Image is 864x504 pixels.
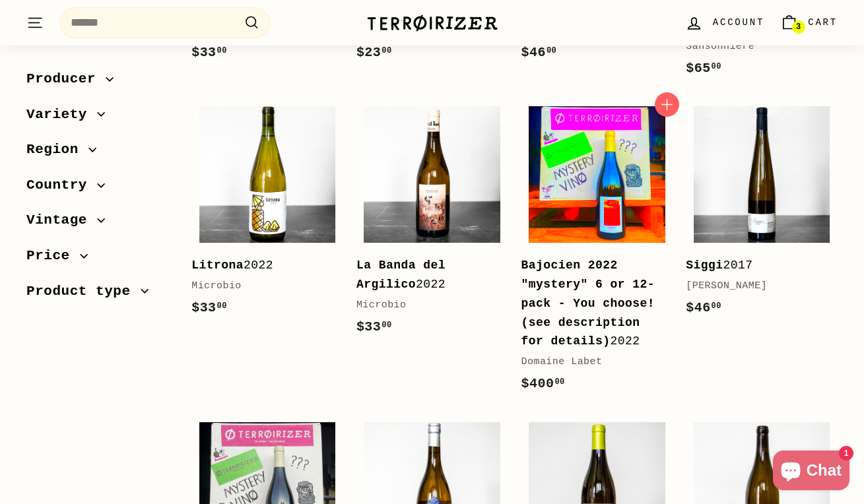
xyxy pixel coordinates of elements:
span: Price [26,245,80,267]
button: Product type [26,277,170,313]
sup: 00 [712,62,721,71]
button: Region [26,135,170,171]
span: $46 [686,300,721,315]
b: Bajocien 2022 "mystery" 6 or 12-pack - You choose! (see description for details) [521,259,655,348]
div: 2017 [686,256,824,275]
a: Cart [772,3,846,42]
inbox-online-store-chat: Shopify online store chat [769,451,853,493]
div: 2022 [356,256,495,294]
sup: 00 [217,301,227,311]
a: La Banda del Argilico2022Microbio [356,99,508,351]
span: Cart [808,15,838,30]
div: Microbio [191,278,330,294]
span: $33 [191,300,227,315]
button: Price [26,241,170,277]
span: Region [26,139,88,161]
button: Vintage [26,206,170,241]
span: $23 [356,45,392,60]
div: Microbio [356,298,495,313]
span: $33 [356,319,392,334]
sup: 00 [712,301,721,311]
button: Producer [26,65,170,100]
span: Country [26,174,97,197]
span: Producer [26,68,106,90]
sup: 00 [554,377,564,387]
span: Vintage [26,209,97,232]
b: La Banda del Argilico [356,259,446,291]
span: Product type [26,280,141,303]
button: Country [26,171,170,206]
span: Variety [26,104,97,126]
span: Account [713,15,764,30]
b: Siggi [686,259,723,272]
div: Domaine Labet [521,354,660,370]
a: Bajocien 2022 "mystery" 6 or 12-pack - You choose! (see description for details)2022Domaine Labet [521,99,673,408]
div: 2022 [191,256,330,275]
span: 3 [796,22,801,32]
div: 2022 [521,256,660,351]
div: [PERSON_NAME] [686,278,824,294]
a: Account [677,3,772,42]
a: Siggi2017[PERSON_NAME] [686,99,838,332]
span: $65 [686,61,721,76]
span: $400 [521,376,565,391]
span: $33 [191,45,227,60]
span: $46 [521,45,557,60]
sup: 00 [382,46,391,55]
b: Litrona [191,259,244,272]
a: Litrona2022Microbio [191,99,343,332]
button: Variety [26,100,170,136]
sup: 00 [547,46,556,55]
sup: 00 [382,321,391,330]
sup: 00 [217,46,227,55]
